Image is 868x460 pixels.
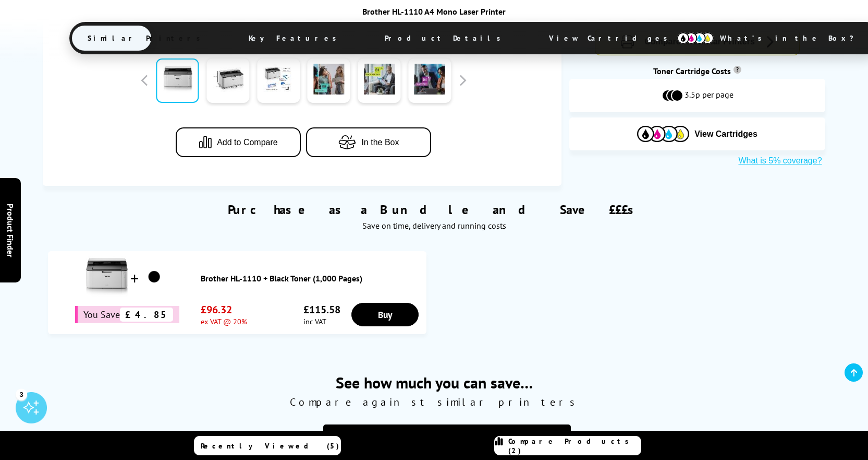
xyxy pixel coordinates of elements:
[194,436,341,455] a: Recently Viewed (5)
[56,220,812,231] div: Save on time, delivery and running costs
[43,372,825,393] span: See how much you can save…
[494,436,641,455] a: Compare Products (2)
[569,66,825,76] div: Toner Cartridge Costs
[508,437,641,455] span: Compare Products (2)
[201,441,339,451] span: Recently Viewed (5)
[303,303,340,316] span: £115.58
[361,138,399,147] span: In the Box
[369,26,522,51] span: Product Details
[735,156,825,166] button: What is 5% coverage?
[201,303,247,316] span: £96.32
[75,306,179,323] div: You Save
[733,66,741,74] sup: Cost per page
[86,256,128,298] img: Brother HL-1110 + Black Toner (1,000 Pages)
[16,388,27,400] div: 3
[217,138,278,147] span: Add to Compare
[120,308,173,322] span: £4.85
[694,129,757,139] span: View Cartridges
[43,186,825,236] div: Purchase as a Bundle and Save £££s
[233,26,358,51] span: Key Features
[306,127,431,157] button: In the Box
[637,126,689,142] img: Cartridges
[684,89,733,102] span: 3.5p per page
[303,316,340,326] span: inc VAT
[351,303,419,326] a: Buy
[141,264,167,290] img: Brother HL-1110 + Black Toner (1,000 Pages)
[43,395,825,409] span: Compare against similar printers
[201,316,247,326] span: ex VAT @ 20%
[176,127,301,157] button: Add to Compare
[323,424,571,444] div: Currently Viewing
[72,26,222,51] span: Similar Printers
[677,32,714,44] img: cmyk-icon.svg
[577,125,817,143] button: View Cartridges
[533,25,693,52] span: View Cartridges
[5,203,16,257] span: Product Finder
[201,273,421,284] a: Brother HL-1110 + Black Toner (1,000 Pages)
[69,6,799,17] div: Brother HL-1110 A4 Mono Laser Printer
